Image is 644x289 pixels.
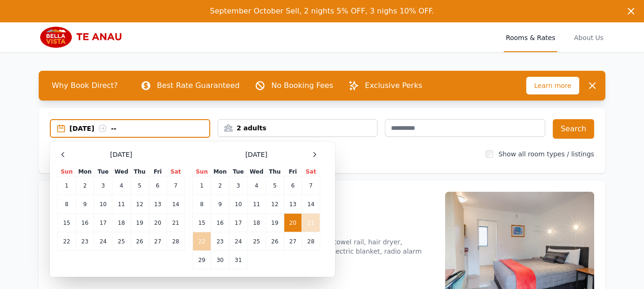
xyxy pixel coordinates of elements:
[130,232,149,251] td: 26
[112,176,130,195] td: 4
[193,168,211,176] th: Sun
[229,168,247,176] th: Tue
[229,251,247,269] td: 31
[504,22,557,52] a: Rooms & Rates
[94,214,112,232] td: 17
[211,251,229,269] td: 30
[211,176,229,195] td: 2
[193,214,211,232] td: 15
[284,214,301,232] td: 20
[58,176,76,195] td: 1
[302,168,320,176] th: Sat
[211,214,229,232] td: 16
[302,214,320,232] td: 21
[229,232,247,251] td: 24
[247,168,266,176] th: Wed
[266,176,284,195] td: 5
[526,77,579,94] span: Learn more
[302,232,320,251] td: 28
[44,76,125,95] span: Why Book Direct?
[302,195,320,214] td: 14
[210,7,434,15] span: September October Sell, 2 nights 5% OFF, 3 nighs 10% OFF.
[211,232,229,251] td: 23
[229,195,247,214] td: 10
[76,176,94,195] td: 2
[266,168,284,176] th: Thu
[266,214,284,232] td: 19
[149,176,166,195] td: 6
[499,150,594,158] label: Show all room types / listings
[58,195,76,214] td: 8
[112,232,130,251] td: 25
[302,176,320,195] td: 7
[271,80,333,91] p: No Booking Fees
[112,168,130,176] th: Wed
[553,119,594,139] button: Search
[76,232,94,251] td: 23
[572,22,605,52] a: About Us
[149,195,166,214] td: 13
[229,214,247,232] td: 17
[266,232,284,251] td: 26
[76,214,94,232] td: 16
[247,195,266,214] td: 11
[193,176,211,195] td: 1
[167,214,185,232] td: 21
[193,232,211,251] td: 22
[76,168,94,176] th: Mon
[130,195,149,214] td: 12
[229,176,247,195] td: 3
[211,168,229,176] th: Mon
[149,214,166,232] td: 20
[112,195,130,214] td: 11
[94,176,112,195] td: 3
[58,168,76,176] th: Sun
[245,150,267,159] span: [DATE]
[211,195,229,214] td: 9
[58,214,76,232] td: 15
[284,195,301,214] td: 13
[39,26,129,48] img: Bella Vista Te Anau
[149,168,166,176] th: Fri
[247,232,266,251] td: 25
[218,123,377,133] div: 2 adults
[284,168,301,176] th: Fri
[284,232,301,251] td: 27
[110,150,132,159] span: [DATE]
[365,80,422,91] p: Exclusive Perks
[112,214,130,232] td: 18
[193,195,211,214] td: 8
[167,232,185,251] td: 28
[94,195,112,214] td: 10
[76,195,94,214] td: 9
[167,195,185,214] td: 14
[266,195,284,214] td: 12
[94,168,112,176] th: Tue
[284,176,301,195] td: 6
[157,80,240,91] p: Best Rate Guaranteed
[69,124,209,133] div: [DATE] --
[130,168,149,176] th: Thu
[247,176,266,195] td: 4
[167,168,185,176] th: Sat
[247,214,266,232] td: 18
[130,214,149,232] td: 19
[149,232,166,251] td: 27
[58,232,76,251] td: 22
[130,176,149,195] td: 5
[193,251,211,269] td: 29
[94,232,112,251] td: 24
[167,176,185,195] td: 7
